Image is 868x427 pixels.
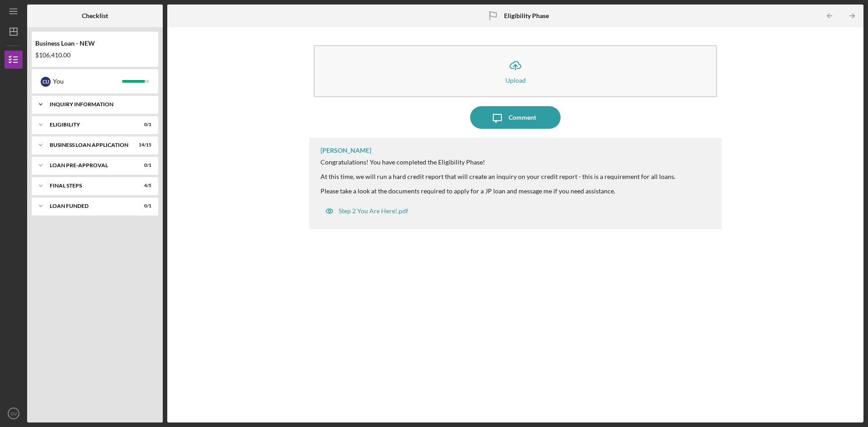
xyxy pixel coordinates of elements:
[135,163,151,168] div: 0 / 1
[321,147,371,154] div: [PERSON_NAME]
[321,188,675,195] div: Please take a look at the documents required to apply for a JP loan and message me if you need as...
[505,77,526,84] div: Upload
[50,102,147,107] div: INQUIRY INFORMATION
[50,203,129,209] div: LOAN FUNDED
[82,12,108,19] b: Checklist
[339,207,408,215] div: Step 2 You Are Here!.pdf
[41,77,51,87] div: C U
[135,142,151,148] div: 14 / 15
[10,411,17,416] text: CU
[50,122,129,127] div: ELIGIBILITY
[135,122,151,127] div: 0 / 1
[321,202,413,220] button: Step 2 You Are Here!.pdf
[504,12,549,19] b: Eligibility Phase
[470,106,561,129] button: Comment
[50,142,129,148] div: BUSINESS LOAN APPLICATION
[135,203,151,209] div: 0 / 1
[135,183,151,188] div: 4 / 5
[5,404,23,422] button: CU
[509,106,536,129] div: Comment
[50,163,129,168] div: LOAN PRE-APPROVAL
[314,45,717,97] button: Upload
[321,173,675,180] div: At this time, we will run a hard credit report that will create an inquiry on your credit report ...
[321,159,675,166] div: Congratulations! You have completed the Eligibility Phase!
[50,183,129,188] div: FINAL STEPS
[35,52,155,59] div: $106,410.00
[35,40,155,47] div: Business Loan - NEW
[53,74,122,89] div: You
